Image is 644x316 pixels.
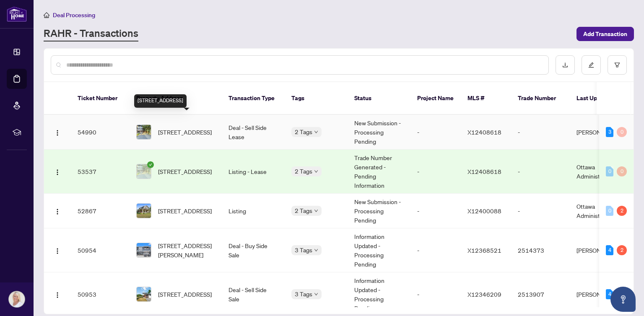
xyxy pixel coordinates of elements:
div: 4 [606,289,613,299]
span: Deal Processing [53,11,95,19]
img: thumbnail-img [137,287,151,301]
button: Logo [51,288,64,301]
th: Last Updated By [570,82,633,115]
div: 3 [606,127,613,137]
img: thumbnail-img [137,243,151,257]
img: Logo [54,130,61,136]
td: 2514373 [511,228,570,272]
img: Logo [54,208,61,215]
img: Logo [54,292,61,298]
td: - [410,228,461,272]
span: [STREET_ADDRESS] [158,290,212,299]
div: 0 [606,166,613,176]
span: 3 Tags [295,289,312,299]
th: Transaction Type [222,82,285,115]
span: [STREET_ADDRESS] [158,127,212,137]
span: [STREET_ADDRESS] [158,167,212,176]
span: down [314,209,318,213]
a: RAHR - Transactions [44,26,138,41]
span: [STREET_ADDRESS][PERSON_NAME] [158,241,215,259]
span: down [314,130,318,134]
div: 4 [606,245,613,255]
th: Status [348,82,410,115]
span: filter [614,62,620,68]
button: Open asap [610,287,636,312]
div: [STREET_ADDRESS] [134,94,187,108]
th: Property Address [130,82,222,115]
div: 0 [606,206,613,216]
td: 54990 [71,115,130,150]
span: 3 Tags [295,245,312,255]
td: - [511,150,570,194]
button: edit [582,55,601,75]
td: - [410,115,461,150]
img: thumbnail-img [137,164,151,179]
td: Deal - Sell Side Lease [222,115,285,150]
span: home [44,12,49,18]
span: down [314,248,318,252]
div: 2 [617,245,627,255]
td: New Submission - Processing Pending [348,115,410,150]
td: Listing [222,194,285,228]
td: - [511,194,570,228]
div: 0 [617,127,627,137]
button: Logo [51,165,64,178]
button: Logo [51,204,64,218]
td: [PERSON_NAME] [570,228,633,272]
button: Add Transaction [576,27,634,41]
span: X12368521 [467,246,501,254]
span: 2 Tags [295,206,312,215]
span: [STREET_ADDRESS] [158,206,212,215]
td: New Submission - Processing Pending [348,194,410,228]
td: - [511,115,570,150]
span: down [314,169,318,174]
img: thumbnail-img [137,204,151,218]
td: Information Updated - Processing Pending [348,228,410,272]
td: Ottawa Administrator [570,194,633,228]
th: Trade Number [511,82,570,115]
td: - [410,194,461,228]
button: filter [608,55,627,75]
td: Listing - Lease [222,150,285,194]
td: Trade Number Generated - Pending Information [348,150,410,194]
td: Ottawa Administrator [570,150,633,194]
button: download [556,55,575,75]
th: MLS # [461,82,511,115]
span: X12346209 [467,290,501,298]
td: Deal - Buy Side Sale [222,228,285,272]
div: 0 [617,166,627,176]
button: Logo [51,125,64,139]
span: edit [588,62,594,68]
span: X12400088 [467,207,501,215]
td: [PERSON_NAME] [570,115,633,150]
td: - [410,150,461,194]
td: 53537 [71,150,130,194]
th: Project Name [410,82,461,115]
span: down [314,292,318,296]
button: Logo [51,243,64,257]
span: X12408618 [467,168,501,175]
span: 2 Tags [295,127,312,137]
span: Add Transaction [583,27,627,41]
th: Ticket Number [71,82,130,115]
td: 52867 [71,194,130,228]
img: Profile Icon [9,291,25,307]
img: Logo [54,248,61,254]
img: thumbnail-img [137,125,151,139]
td: 50954 [71,228,130,272]
span: download [562,62,568,68]
img: Logo [54,169,61,176]
img: logo [7,6,27,22]
th: Tags [285,82,348,115]
div: 2 [617,206,627,216]
span: 2 Tags [295,166,312,176]
span: X12408618 [467,128,501,136]
span: check-circle [147,161,154,168]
